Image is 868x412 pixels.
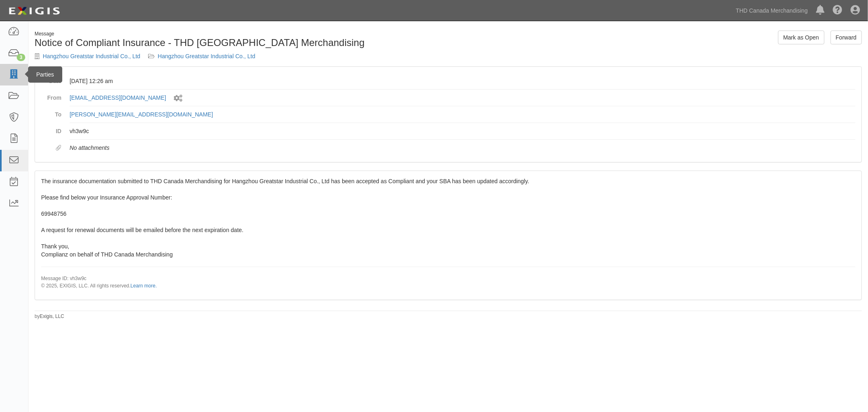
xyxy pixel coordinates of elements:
dd: vh3w9c [70,123,855,140]
a: Forward [831,31,862,44]
em: No attachments [70,145,109,151]
a: [PERSON_NAME][EMAIL_ADDRESS][DOMAIN_NAME] [70,111,213,118]
h1: Notice of Compliant Insurance - THD [GEOGRAPHIC_DATA] Merchandising [35,37,442,48]
a: Mark as Open [778,31,824,44]
a: [EMAIL_ADDRESS][DOMAIN_NAME] [70,94,166,101]
p: Message ID: vh3w9c © 2025, EXIGIS, LLC. All rights reserved. [41,275,855,289]
i: Attachments [56,145,61,151]
div: Parties [28,66,62,83]
div: 3 [17,54,25,61]
a: Hangzhou Greatstar Industrial Co., Ltd [43,53,140,59]
i: Sent by system workflow [174,95,182,102]
a: Exigis, LLC [40,313,64,319]
dt: ID [41,123,61,135]
i: Help Center - Complianz [833,6,842,15]
dd: [DATE] 12:26 am [70,73,855,90]
a: Hangzhou Greatstar Industrial Co., Ltd [158,53,256,59]
img: logo-5460c22ac91f19d4615b14bd174203de0afe785f0fc80cf4dbbc73dc1793850b.png [6,4,62,18]
a: THD Canada Merchandising [732,2,812,19]
dt: To [41,106,61,118]
span: The insurance documentation submitted to THD Canada Merchandising for Hangzhou Greatstar Industri... [41,178,855,289]
div: Message [35,31,442,37]
dt: From [41,90,61,102]
a: Learn more. [131,283,157,289]
small: by [35,313,64,320]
